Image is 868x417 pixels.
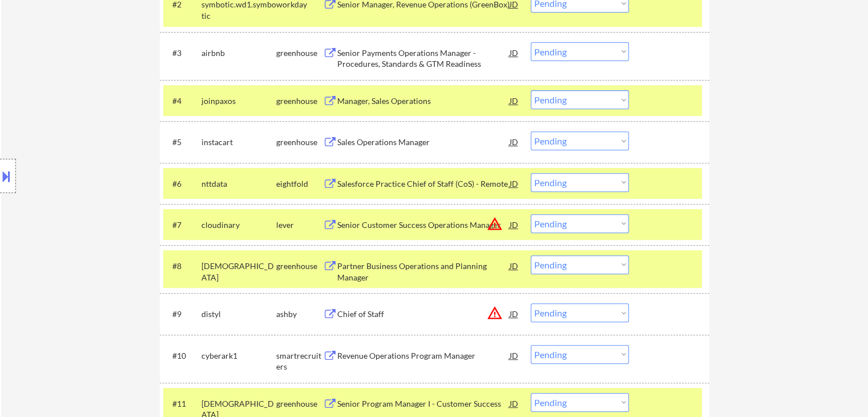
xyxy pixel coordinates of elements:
[508,173,520,194] div: JD
[508,42,520,63] div: JD
[201,95,276,107] div: joinpaxos
[337,260,510,283] div: Partner Business Operations and Planning Manager
[508,393,520,414] div: JD
[337,308,510,320] div: Chief of Staff
[487,305,503,321] button: warning_amber
[172,47,192,59] div: #3
[487,216,503,232] button: warning_amber
[276,178,323,190] div: eightfold
[172,308,192,320] div: #9
[276,137,323,148] div: greenhouse
[172,350,192,362] div: #10
[276,95,323,107] div: greenhouse
[201,137,276,148] div: instacart
[337,398,510,410] div: Senior Program Manager I - Customer Success
[201,219,276,231] div: cloudinary
[337,219,510,231] div: Senior Customer Success Operations Manager
[276,398,323,410] div: greenhouse
[337,137,510,148] div: Sales Operations Manager
[337,178,510,190] div: Salesforce Practice Chief of Staff (CoS) - Remote
[276,219,323,231] div: lever
[508,345,520,366] div: JD
[276,350,323,372] div: smartrecruiters
[201,350,276,362] div: cyberark1
[276,308,323,320] div: ashby
[276,47,323,59] div: greenhouse
[337,95,510,107] div: Manager, Sales Operations
[337,350,510,362] div: Revenue Operations Program Manager
[508,214,520,235] div: JD
[172,398,192,410] div: #11
[337,47,510,70] div: Senior Payments Operations Manager - Procedures, Standards & GTM Readiness
[508,255,520,276] div: JD
[201,260,276,283] div: [DEMOGRAPHIC_DATA]
[201,308,276,320] div: distyl
[201,178,276,190] div: nttdata
[276,260,323,272] div: greenhouse
[508,303,520,324] div: JD
[508,90,520,111] div: JD
[508,131,520,152] div: JD
[201,47,276,59] div: airbnb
